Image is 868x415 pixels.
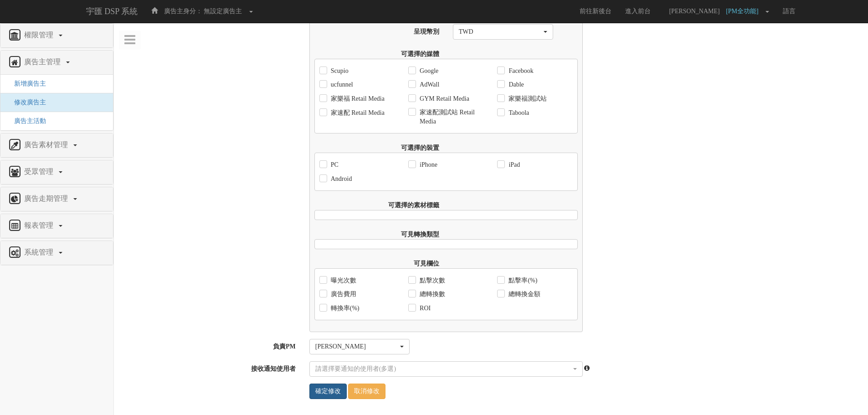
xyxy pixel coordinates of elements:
a: 廣告主活動 [7,118,46,124]
label: 呈現幣別 [308,24,446,36]
a: 系統管理 [7,246,106,260]
div: [PERSON_NAME] [315,342,398,351]
label: Android [329,174,352,184]
label: Taboola [506,108,529,118]
label: 可選擇的媒體 [308,46,446,59]
label: 接收通知使用者 [114,361,303,374]
button: Nothing selected [309,361,583,377]
span: 報表管理 [22,221,58,229]
label: 點擊次數 [417,276,445,285]
label: 家速配測試站 Retail Media [417,108,483,126]
span: 無設定廣告主 [204,8,242,15]
button: 陳力維 [309,339,410,354]
a: 廣告走期管理 [7,192,106,206]
span: 權限管理 [22,31,58,39]
label: ucfunnel [329,80,353,89]
span: 廣告走期管理 [22,195,72,202]
label: 可選擇的裝置 [308,140,446,153]
label: AdWall [417,80,439,89]
a: 修改廣告主 [7,99,46,106]
label: 家樂福 Retail Media [329,94,385,103]
label: 轉換率(%) [329,304,360,313]
label: ROI [417,304,431,313]
a: 權限管理 [7,28,106,43]
label: PC [329,160,339,169]
div: TWD [459,27,542,36]
label: 可見欄位 [308,256,446,268]
label: 負責PM [114,339,303,351]
label: Dable [506,80,524,89]
a: 廣告素材管理 [7,138,106,153]
input: 確定修改 [309,384,347,399]
label: 家樂福測試站 [506,94,547,103]
a: 報表管理 [7,219,106,233]
a: 新增廣告主 [7,80,46,87]
label: 家速配 Retail Media [329,108,385,118]
label: iPhone [417,160,437,169]
span: 廣告素材管理 [22,141,72,149]
span: [PM全功能] [726,8,763,15]
span: [PERSON_NAME] [664,8,724,15]
div: 請選擇要通知的使用者(多選) [315,364,571,374]
label: Scupio [329,67,349,76]
label: iPad [506,160,520,169]
label: Facebook [506,67,533,76]
label: 可見轉換類型 [308,227,446,239]
label: 曝光次數 [329,276,356,285]
span: 廣告主管理 [22,58,65,66]
a: 廣告主管理 [7,55,106,70]
label: 總轉換數 [417,290,445,299]
a: 取消修改 [348,384,385,399]
a: 受眾管理 [7,165,106,179]
label: GYM Retail Media [417,94,469,103]
label: 點擊率(%) [506,276,537,285]
label: 可選擇的素材標籤 [308,198,446,210]
label: 總轉換金額 [506,290,540,299]
label: Google [417,67,438,76]
button: TWD [453,24,553,40]
span: 系統管理 [22,248,58,256]
label: 廣告費用 [329,290,356,299]
span: 廣告主身分： [164,8,202,15]
span: 受眾管理 [22,168,58,175]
